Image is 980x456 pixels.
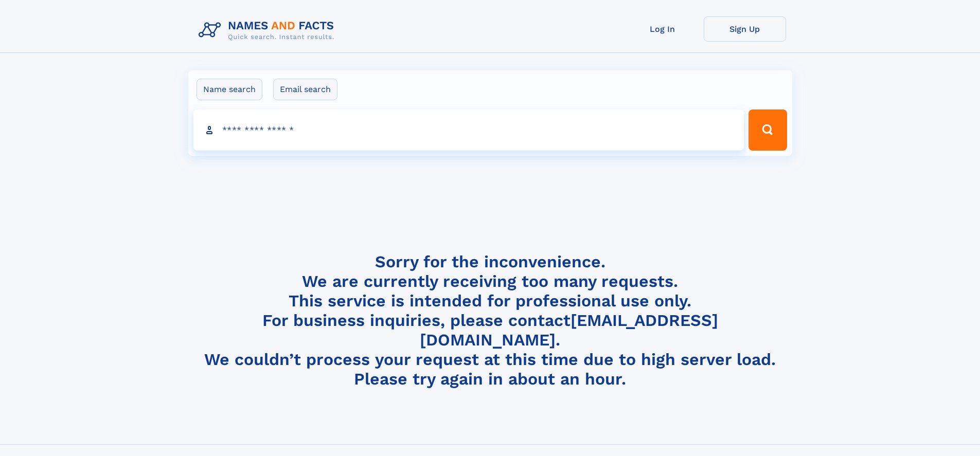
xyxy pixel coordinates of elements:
[621,16,704,42] a: Log In
[420,311,718,350] a: [EMAIL_ADDRESS][DOMAIN_NAME]
[197,79,262,100] label: Name search
[194,16,343,44] img: Logo Names and Facts
[273,79,337,100] label: Email search
[704,16,786,42] a: Sign Up
[749,110,787,151] button: Search Button
[193,110,744,151] input: search input
[194,252,786,389] h4: Sorry for the inconvenience. We are currently receiving too many requests. This service is intend...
